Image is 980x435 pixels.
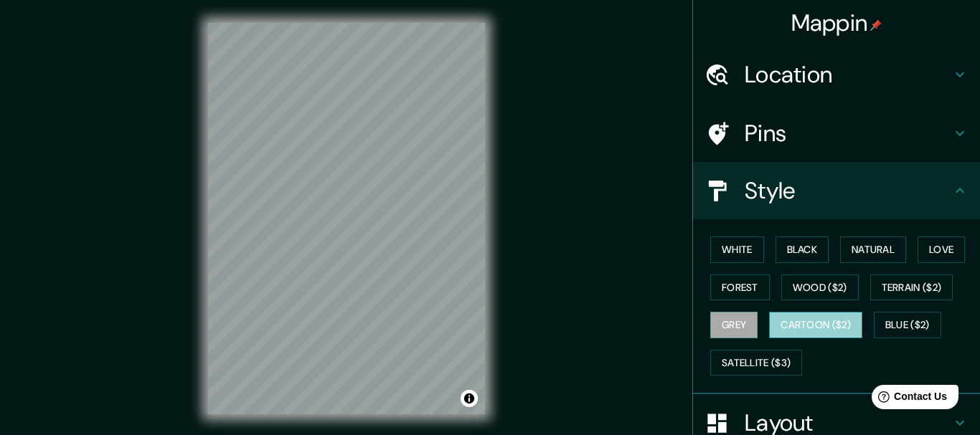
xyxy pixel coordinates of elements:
h4: Pins [745,119,951,148]
button: White [710,236,764,263]
button: Wood ($2) [781,274,859,301]
h4: Style [745,176,951,205]
button: Forest [710,274,770,301]
button: Love [918,236,965,263]
img: pin-icon.png [870,19,882,31]
h4: Mappin [791,9,882,37]
canvas: Map [208,23,485,414]
div: Style [693,162,980,219]
button: Toggle attribution [461,390,478,407]
button: Blue ($2) [874,312,941,338]
div: Pins [693,105,980,162]
button: Terrain ($2) [870,274,953,301]
button: Natural [840,236,906,263]
button: Satellite ($3) [710,350,802,376]
button: Grey [710,312,758,338]
div: Location [693,46,980,103]
iframe: Help widget launcher [852,379,964,419]
button: Black [776,236,829,263]
button: Cartoon ($2) [769,312,862,338]
h4: Location [745,60,951,89]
